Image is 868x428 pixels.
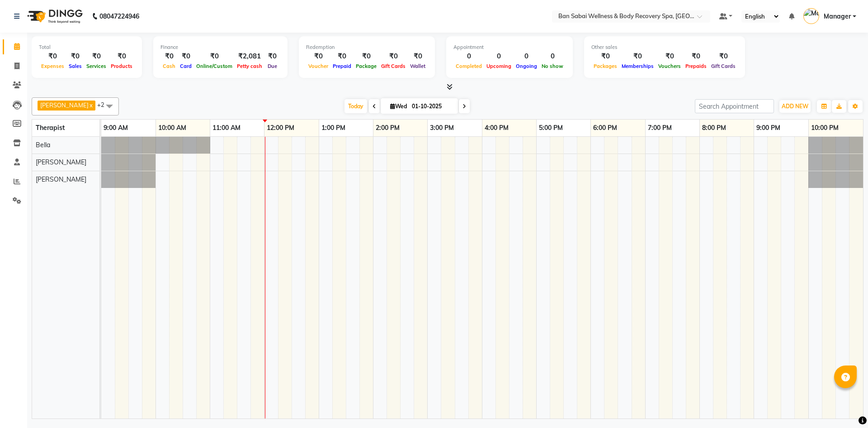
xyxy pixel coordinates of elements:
[409,100,454,113] input: 2025-10-01
[591,121,619,135] a: 6:00 PM
[484,51,514,62] div: 0
[453,43,566,51] div: Appointment
[66,63,84,69] span: Sales
[646,121,674,135] a: 7:00 PM
[388,103,409,110] span: Wed
[306,43,428,51] div: Redemption
[591,51,619,62] div: ₹0
[354,51,379,62] div: ₹0
[830,392,859,419] iframe: chat widget
[101,121,130,135] a: 9:00 AM
[160,43,280,51] div: Finance
[39,43,135,51] div: Total
[453,51,484,62] div: 0
[160,63,178,69] span: Cash
[23,4,85,29] img: logo
[319,121,348,135] a: 1:00 PM
[809,121,841,135] a: 10:00 PM
[330,51,354,62] div: ₹0
[210,121,243,135] a: 11:00 AM
[619,63,656,69] span: Memberships
[656,51,683,62] div: ₹0
[108,63,135,69] span: Products
[330,63,354,69] span: Prepaid
[779,100,811,113] button: ADD NEW
[264,51,280,62] div: ₹0
[194,63,235,69] span: Online/Custom
[484,63,514,69] span: Upcoming
[108,51,135,62] div: ₹0
[36,158,86,166] span: [PERSON_NAME]
[539,51,566,62] div: 0
[306,51,330,62] div: ₹0
[514,63,539,69] span: Ongoing
[36,175,86,183] span: [PERSON_NAME]
[36,141,50,149] span: Bella
[482,121,511,135] a: 4:00 PM
[235,51,264,62] div: ₹2,081
[408,51,428,62] div: ₹0
[99,4,139,29] b: 08047224946
[160,51,178,62] div: ₹0
[709,63,738,69] span: Gift Cards
[453,63,484,69] span: Completed
[84,51,108,62] div: ₹0
[39,63,66,69] span: Expenses
[373,121,402,135] a: 2:00 PM
[89,101,93,109] a: x
[379,51,408,62] div: ₹0
[379,63,408,69] span: Gift Cards
[591,43,738,51] div: Other sales
[700,121,728,135] a: 8:00 PM
[39,51,66,62] div: ₹0
[36,124,65,132] span: Therapist
[235,63,264,69] span: Petty cash
[40,101,89,109] span: [PERSON_NAME]
[344,99,367,113] span: Today
[514,51,539,62] div: 0
[264,121,297,135] a: 12:00 PM
[156,121,189,135] a: 10:00 AM
[709,51,738,62] div: ₹0
[178,63,194,69] span: Card
[619,51,656,62] div: ₹0
[306,63,330,69] span: Voucher
[178,51,194,62] div: ₹0
[539,63,566,69] span: No show
[754,121,783,135] a: 9:00 PM
[695,99,774,113] input: Search Appointment
[683,63,709,69] span: Prepaids
[428,121,456,135] a: 3:00 PM
[824,12,851,21] span: Manager
[803,8,819,24] img: Manager
[656,63,683,69] span: Vouchers
[591,63,619,69] span: Packages
[194,51,235,62] div: ₹0
[782,103,808,110] span: ADD NEW
[408,63,428,69] span: Wallet
[683,51,709,62] div: ₹0
[265,63,279,69] span: Due
[66,51,84,62] div: ₹0
[354,63,379,69] span: Package
[537,121,565,135] a: 5:00 PM
[97,101,111,108] span: +2
[84,63,108,69] span: Services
